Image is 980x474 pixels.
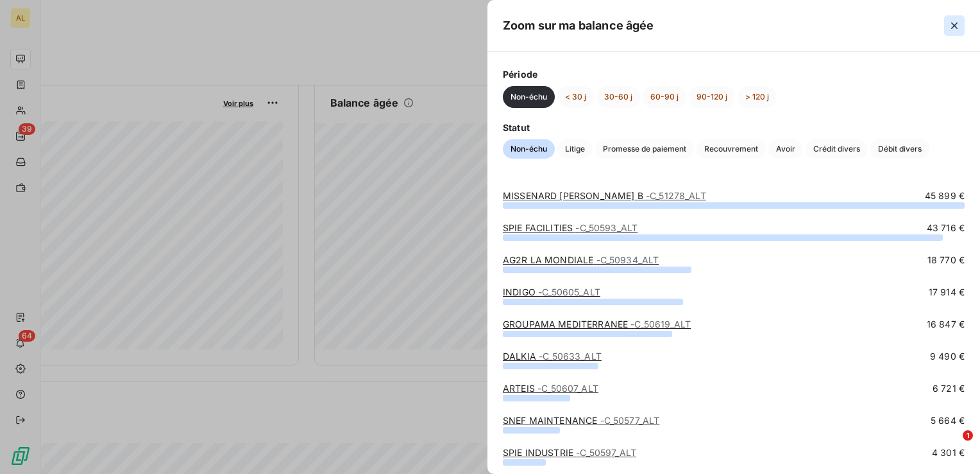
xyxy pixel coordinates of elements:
[576,447,636,458] span: - C_50597_ALT
[537,383,598,394] span: - C_50607_ALT
[539,351,602,362] span: - C_50633_ALT
[575,222,638,233] span: - C_50593_ALT
[503,319,691,329] a: GROUPAMA MEDITERRANEE
[596,254,659,265] span: - C_50934_ALT
[503,86,555,108] button: Non-échu
[503,286,600,297] a: INDIGO
[503,351,602,362] a: DALKIA
[768,139,803,159] button: Avoir
[503,383,598,394] a: ARTEIS
[925,189,965,202] span: 45 899 €
[963,430,973,441] span: 1
[503,17,654,35] h5: Zoom sur ma balance âgée
[930,350,965,363] span: 9 490 €
[643,86,686,108] button: 60-90 j
[929,286,965,299] span: 17 914 €
[936,430,967,461] iframe: Intercom live chat
[557,139,593,159] button: Litige
[927,318,965,331] span: 16 847 €
[503,222,638,233] a: SPIE FACILITIES
[595,139,694,159] button: Promesse de paiement
[503,121,965,134] span: Statut
[503,415,659,426] a: SNEF MAINTENANCE
[503,190,706,201] a: MISSENARD [PERSON_NAME] B
[806,139,868,159] button: Crédit divers
[927,222,965,234] span: 43 716 €
[503,139,555,159] button: Non-échu
[600,415,660,426] span: - C_50577_ALT
[557,86,594,108] button: < 30 j
[503,447,636,458] a: SPIE INDUSTRIE
[931,414,965,427] span: 5 664 €
[646,190,706,201] span: - C_51278_ALT
[503,254,659,265] a: AG2R LA MONDIALE
[538,286,600,297] span: - C_50605_ALT
[870,139,929,159] button: Débit divers
[689,86,735,108] button: 90-120 j
[927,254,965,267] span: 18 770 €
[932,446,965,459] span: 4 301 €
[630,319,691,329] span: - C_50619_ALT
[697,139,766,159] button: Recouvrement
[596,86,640,108] button: 30-60 j
[738,86,777,108] button: > 120 j
[503,67,965,81] span: Période
[933,382,965,395] span: 6 721 €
